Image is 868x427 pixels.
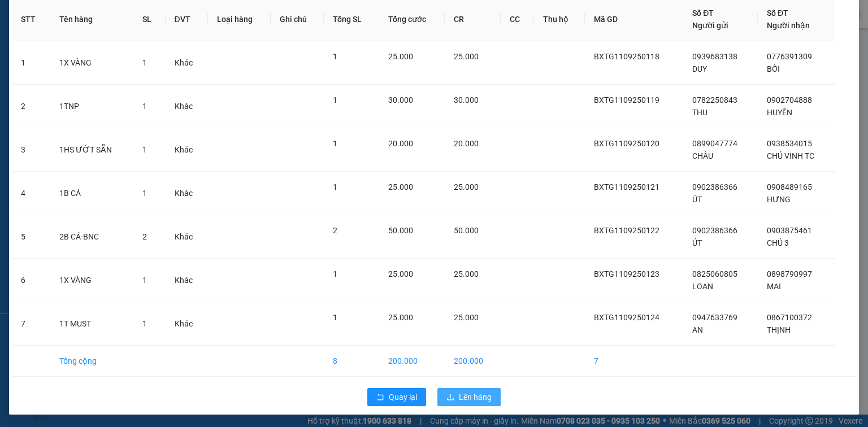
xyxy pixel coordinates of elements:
td: 200.000 [379,346,445,377]
span: 25.000 [454,52,479,61]
span: 0867100372 [767,313,812,322]
span: MAI [767,282,781,291]
span: ÚT [692,238,702,247]
span: 25.000 [388,269,413,278]
td: 2B CÁ-BNC [50,215,133,259]
span: 1 [142,145,147,154]
span: 20.000 [454,139,479,148]
td: 2 [12,85,50,128]
span: 0938534015 [767,139,812,148]
td: Khác [166,85,208,128]
span: 0902704888 [767,95,812,104]
span: CHÂU [692,151,713,160]
td: 7 [12,302,50,346]
td: 1TNP [50,85,133,128]
span: AN [692,325,703,334]
button: rollbackQuay lại [367,388,426,406]
div: Bến xe [GEOGRAPHIC_DATA] [6,81,276,111]
span: 1 [142,102,147,111]
span: BXTG1109250122 [594,226,659,235]
td: 5 [12,215,50,259]
span: Số ĐT [692,8,714,18]
span: BXTG1109250123 [594,269,659,278]
td: Khác [166,128,208,172]
span: 2 [333,226,337,235]
span: 1 [333,52,337,61]
span: 0903875461 [767,226,812,235]
span: 0902386366 [692,182,737,191]
td: 200.000 [445,346,501,377]
span: 1 [333,139,337,148]
td: 8 [324,346,379,377]
span: 25.000 [454,313,479,322]
span: 1 [333,182,337,191]
td: Khác [166,41,208,85]
td: 1T MUST [50,302,133,346]
span: BXTG1109250119 [594,95,659,104]
span: 1 [142,276,147,285]
span: BỐI [767,64,780,73]
td: Khác [166,215,208,259]
span: 25.000 [454,269,479,278]
span: 0776391309 [767,52,812,61]
td: Khác [166,259,208,302]
td: 7 [585,346,683,377]
span: Người gửi [692,21,728,30]
span: Quay lại [389,391,417,403]
td: 1X VÀNG [50,41,133,85]
span: 0898790997 [767,269,812,278]
span: 25.000 [388,182,413,191]
span: HƯNG [767,195,791,204]
span: Số ĐT [767,8,788,18]
button: uploadLên hàng [437,388,501,406]
span: 20.000 [388,139,413,148]
span: 0908489165 [767,182,812,191]
td: 3 [12,128,50,172]
span: BXTG1109250118 [594,52,659,61]
td: Khác [166,172,208,215]
span: THỊNH [767,325,791,334]
span: 1 [142,58,147,67]
span: CHÚ 3 [767,238,789,247]
span: 1 [333,313,337,322]
span: Lên hàng [459,391,492,403]
span: Người nhận [767,21,810,30]
span: 25.000 [388,52,413,61]
span: 0902386366 [692,226,737,235]
span: 0939683138 [692,52,737,61]
td: Khác [166,302,208,346]
span: 1 [333,95,337,104]
td: Tổng cộng [50,346,133,377]
span: 1 [142,189,147,198]
td: 1X VÀNG [50,259,133,302]
td: 6 [12,259,50,302]
td: 1HS ƯỚT SẴN [50,128,133,172]
span: 0782250843 [692,95,737,104]
span: DUY [692,64,707,73]
span: 25.000 [388,313,413,322]
text: BXTG1109250124 [70,54,213,73]
span: BXTG1109250124 [594,313,659,322]
td: 4 [12,172,50,215]
span: ÚT [692,195,702,204]
td: 1B CÁ [50,172,133,215]
span: 30.000 [454,95,479,104]
span: 1 [333,269,337,278]
span: 25.000 [454,182,479,191]
span: 50.000 [388,226,413,235]
td: 1 [12,41,50,85]
span: 0899047774 [692,139,737,148]
span: upload [446,393,454,402]
span: THU [692,108,708,117]
span: HUYỀN [767,108,792,117]
span: 1 [142,319,147,328]
span: BXTG1109250121 [594,182,659,191]
span: rollback [376,393,384,402]
span: 2 [142,232,147,241]
span: BXTG1109250120 [594,139,659,148]
span: 30.000 [388,95,413,104]
span: LOAN [692,282,713,291]
span: 0825060805 [692,269,737,278]
span: CHÚ VINH TC [767,151,814,160]
span: 0947633769 [692,313,737,322]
